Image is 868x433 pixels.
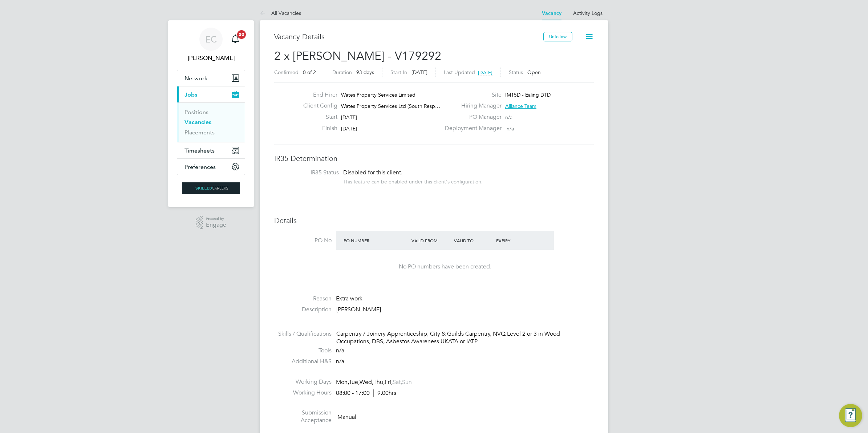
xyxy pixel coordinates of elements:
[206,222,226,228] span: Engage
[343,263,547,271] div: No PO numbers have been created.
[274,330,332,338] label: Skills / Qualifications
[274,237,332,244] label: PO No
[184,75,207,82] span: Network
[274,49,441,63] span: 2 x [PERSON_NAME] - V179292
[274,69,299,76] label: Confirmed
[356,69,374,76] span: 93 days
[274,154,594,163] h3: IR35 Determination
[274,389,332,397] label: Working Hours
[274,306,332,313] label: Description
[444,69,475,76] label: Last Updated
[505,114,512,121] span: n/a
[184,109,208,116] a: Positions
[274,32,543,41] h3: Vacancy Details
[342,234,410,247] div: PO Number
[336,389,396,397] div: 08:00 - 17:00
[341,103,440,109] span: Wates Property Services Ltd (South Resp…
[573,10,603,16] a: Activity Logs
[349,379,360,386] span: Tue,
[281,169,339,177] label: IR35 Status
[543,32,572,41] button: Unfollow
[402,379,412,386] span: Sun
[343,177,483,185] div: This feature can be enabled under this client's configuration.
[274,347,332,355] label: Tools
[177,70,245,86] button: Network
[411,69,427,76] span: [DATE]
[527,69,541,76] span: Open
[542,10,561,16] a: Vacancy
[341,114,357,121] span: [DATE]
[373,389,396,397] span: 9.00hrs
[184,129,215,136] a: Placements
[336,358,344,365] span: n/a
[441,125,502,132] label: Deployment Manager
[385,379,393,386] span: Fri,
[341,125,357,132] span: [DATE]
[343,169,402,176] span: Disabled for this client.
[297,113,337,121] label: Start
[228,28,243,51] a: 20
[505,92,551,98] span: IM15D - Ealing DTD
[336,347,344,354] span: n/a
[274,409,332,424] label: Submission Acceptance
[274,216,594,225] h3: Details
[839,404,862,427] button: Engage Resource Center
[260,10,301,16] a: All Vacancies
[237,30,246,39] span: 20
[441,113,502,121] label: PO Manager
[184,91,197,98] span: Jobs
[452,234,495,247] div: Valid To
[177,86,245,102] button: Jobs
[297,102,337,110] label: Client Config
[509,69,523,76] label: Status
[168,20,254,207] nav: Main navigation
[196,216,227,230] a: Powered byEngage
[206,216,226,222] span: Powered by
[341,92,415,98] span: Wates Property Services Limited
[441,91,502,99] label: Site
[390,69,407,76] label: Start In
[507,125,514,132] span: n/a
[336,330,594,345] div: Carpentry / Joinery Apprenticeship, City & Guilds Carpentry, NVQ Level 2 or 3 in Wood Occupations...
[184,163,216,170] span: Preferences
[337,413,356,421] span: Manual
[274,378,332,386] label: Working Days
[441,102,502,110] label: Hiring Manager
[505,103,536,109] span: Alliance Team
[297,125,337,132] label: Finish
[177,54,245,62] span: Ernie Crowe
[373,379,385,386] span: Thu,
[184,119,211,126] a: Vacancies
[336,379,349,386] span: Mon,
[332,69,352,76] label: Duration
[177,159,245,175] button: Preferences
[274,358,332,365] label: Additional H&S
[494,234,537,247] div: Expiry
[336,295,362,302] span: Extra work
[360,379,373,386] span: Wed,
[182,182,240,194] img: skilledcareers-logo-retina.png
[274,295,332,303] label: Reason
[297,91,337,99] label: End Hirer
[177,28,245,62] a: EC[PERSON_NAME]
[478,69,492,76] span: [DATE]
[177,142,245,158] button: Timesheets
[177,102,245,142] div: Jobs
[184,147,215,154] span: Timesheets
[205,35,217,44] span: EC
[410,234,452,247] div: Valid From
[336,306,594,313] p: [PERSON_NAME]
[177,182,245,194] a: Go to home page
[393,379,402,386] span: Sat,
[303,69,316,76] span: 0 of 2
